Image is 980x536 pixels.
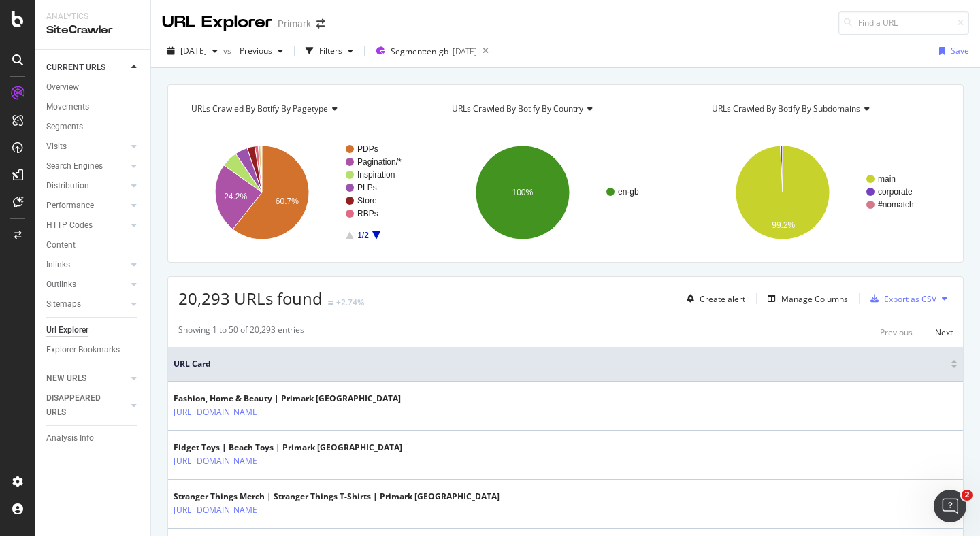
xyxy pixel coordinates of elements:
button: Previous [880,324,913,340]
a: Distribution [46,179,127,193]
a: Movements [46,100,141,114]
a: Performance [46,199,127,213]
text: 100% [512,188,533,197]
h4: URLs Crawled By Botify By subdomains [709,98,941,120]
text: Inspiration [357,170,395,180]
div: Fashion, Home & Beauty | Primark [GEOGRAPHIC_DATA] [174,392,401,405]
div: Search Engines [46,159,103,173]
iframe: Intercom live chat [934,490,966,522]
div: Previous [880,326,913,338]
div: Stranger Things Merch | Stranger Things T-Shirts | Primark [GEOGRAPHIC_DATA] [174,490,500,503]
text: 1/2 [357,231,369,240]
div: Movements [46,100,89,114]
div: Content [46,238,76,252]
div: CURRENT URLS [46,61,105,75]
div: Visits [46,139,67,154]
div: Distribution [46,179,89,193]
a: DISAPPEARED URLS [46,391,127,420]
img: Equal [328,301,333,305]
div: NEW URLS [46,371,86,386]
text: RBPs [357,209,378,218]
a: Content [46,238,141,252]
div: Next [935,326,953,338]
a: HTTP Codes [46,218,127,233]
div: HTTP Codes [46,218,93,233]
button: Manage Columns [762,290,848,307]
a: CURRENT URLS [46,61,127,75]
input: Find a URL [838,11,969,35]
text: #nomatch [878,200,914,210]
div: Outlinks [46,278,76,292]
text: Store [357,196,377,205]
a: Visits [46,139,127,154]
div: Filters [319,45,342,56]
span: 20,293 URLs found [178,287,323,309]
button: Export as CSV [865,288,936,309]
span: Segment: en-gb [391,46,448,57]
button: Filters [300,40,359,62]
a: [URL][DOMAIN_NAME] [174,454,260,468]
div: Export as CSV [884,293,936,305]
div: Inlinks [46,258,70,272]
svg: A chart. [178,133,432,252]
span: URLs Crawled By Botify By subdomains [712,103,860,114]
a: Url Explorer [46,323,141,337]
text: 24.2% [224,192,247,201]
text: corporate [878,187,913,197]
h4: URLs Crawled By Botify By country [449,98,681,120]
div: Performance [46,199,94,213]
a: Outlinks [46,278,127,292]
button: Segment:en-gb[DATE] [370,40,477,62]
span: vs [223,45,234,56]
a: Search Engines [46,159,127,173]
button: Save [934,40,969,62]
span: URLs Crawled By Botify By country [452,103,583,114]
div: Overview [46,80,79,95]
div: URL Explorer [162,11,272,34]
div: [DATE] [453,46,477,57]
div: Primark [278,17,311,31]
div: Analysis Info [46,431,94,446]
a: Explorer Bookmarks [46,343,141,357]
a: [URL][DOMAIN_NAME] [174,405,260,419]
a: Inlinks [46,258,127,272]
span: 2025 Sep. 14th [180,45,207,56]
div: +2.74% [336,297,364,308]
text: 99.2% [772,220,796,230]
a: Overview [46,80,141,95]
text: Pagination/* [357,157,402,167]
button: [DATE] [162,40,223,62]
svg: A chart. [699,133,953,252]
div: Explorer Bookmarks [46,343,120,357]
div: arrow-right-arrow-left [316,19,325,29]
text: main [878,174,896,184]
div: Url Explorer [46,323,88,337]
div: Fidget Toys | Beach Toys | Primark [GEOGRAPHIC_DATA] [174,441,402,454]
span: URL Card [174,358,947,370]
button: Previous [234,40,289,62]
div: Showing 1 to 50 of 20,293 entries [178,324,304,340]
div: Segments [46,120,83,134]
div: Analytics [46,11,140,22]
div: Sitemaps [46,297,81,312]
div: Create alert [700,293,745,305]
span: URLs Crawled By Botify By pagetype [191,103,328,114]
text: en-gb [618,187,639,197]
a: Sitemaps [46,297,127,312]
text: 60.7% [276,197,299,206]
a: Analysis Info [46,431,141,446]
div: Save [951,45,969,56]
a: NEW URLS [46,371,127,386]
button: Create alert [681,288,745,309]
div: Manage Columns [781,293,848,305]
svg: A chart. [439,133,693,252]
text: PDPs [357,144,378,154]
div: SiteCrawler [46,22,140,38]
span: 2 [962,490,973,501]
div: DISAPPEARED URLS [46,391,115,420]
a: [URL][DOMAIN_NAME] [174,503,260,517]
h4: URLs Crawled By Botify By pagetype [189,98,420,120]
